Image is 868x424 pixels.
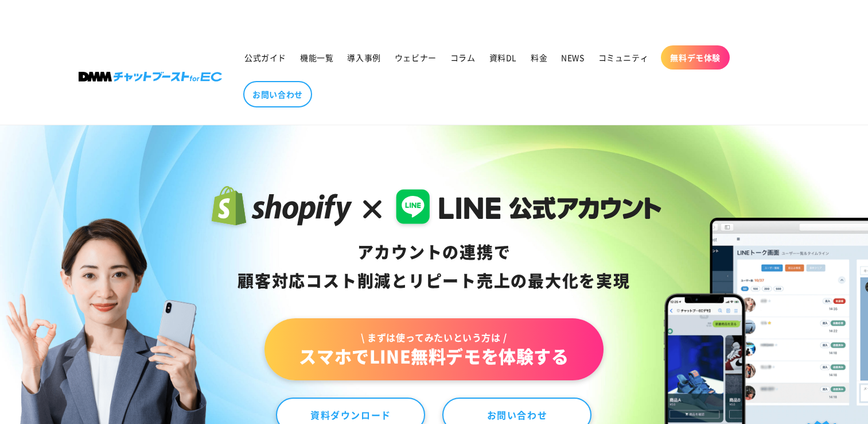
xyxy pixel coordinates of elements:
[340,45,387,70] a: 導入事例
[531,52,547,63] span: 料金
[450,52,476,63] span: コラム
[238,45,293,70] a: 公式ガイド
[299,331,569,344] span: \ まずは使ってみたいという方は /
[79,72,222,82] img: 株式会社DMM Boost
[482,45,524,70] a: 資料DL
[244,52,286,63] span: 公式ガイド
[598,52,649,63] span: コミュニティ
[443,45,482,70] a: コラム
[554,45,591,70] a: NEWS
[264,318,603,380] a: \ まずは使ってみたいという方は /スマホでLINE無料デモを体験する
[347,52,380,63] span: 導入事例
[243,81,312,107] a: お問い合わせ
[489,52,517,63] span: 資料DL
[388,45,443,70] a: ウェビナー
[661,45,730,70] a: 無料デモ体験
[293,45,340,70] a: 機能一覧
[252,89,303,99] span: お問い合わせ
[591,45,656,70] a: コミュニティ
[561,52,584,63] span: NEWS
[207,238,661,295] div: アカウントの連携で 顧客対応コスト削減と リピート売上の 最大化を実現
[524,45,554,70] a: 料金
[395,52,437,63] span: ウェビナー
[300,52,333,63] span: 機能一覧
[670,52,721,63] span: 無料デモ体験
